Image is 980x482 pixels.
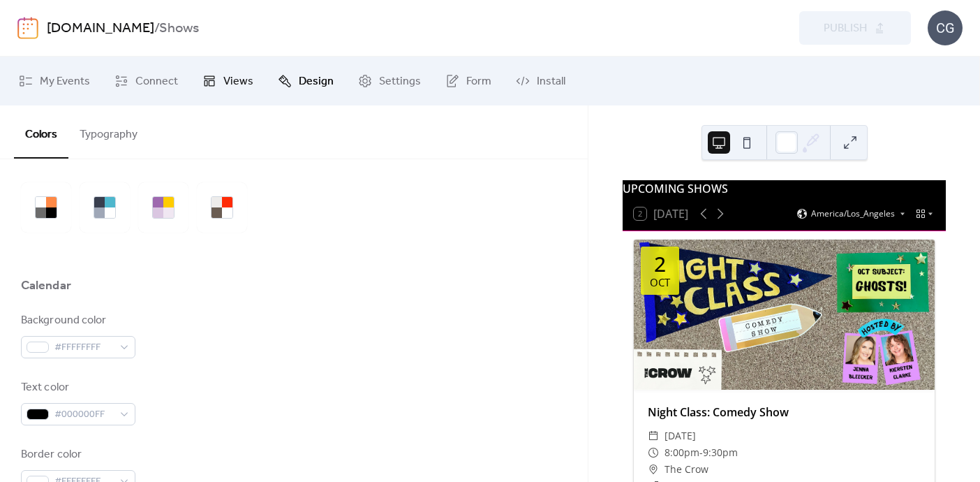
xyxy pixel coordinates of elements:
a: Views [192,62,264,100]
span: Views [223,73,253,90]
a: [DOMAIN_NAME] [47,15,154,42]
span: America/Los_Angeles [811,210,895,218]
div: Background color [21,312,133,329]
span: Settings [379,73,421,90]
div: Calendar [21,277,71,294]
b: Shows [159,15,199,42]
div: Text color [21,379,133,396]
span: Design [299,73,334,90]
span: 8:00pm [665,444,699,461]
a: Design [267,62,344,100]
span: #FFFFFFFF [54,339,113,356]
span: The Crow [665,461,708,478]
span: 9:30pm [703,444,738,461]
a: Form [435,62,502,100]
a: Settings [348,62,431,100]
div: Border color [21,446,133,463]
b: / [154,15,159,42]
span: - [699,444,703,461]
div: Color Presets [21,147,97,164]
div: 2 [654,254,666,275]
img: logo [17,17,38,39]
div: CG [928,10,963,45]
div: ​ [648,444,659,461]
button: Typography [68,105,149,157]
span: My Events [40,73,90,90]
span: Connect [135,73,178,90]
span: Install [537,73,565,90]
button: Colors [14,105,68,159]
div: UPCOMING SHOWS [623,180,946,197]
a: My Events [8,62,101,100]
a: Night Class: Comedy Show [648,404,789,420]
a: Connect [104,62,188,100]
span: Form [466,73,491,90]
a: Install [505,62,576,100]
div: Oct [650,277,670,288]
div: ​ [648,428,659,444]
div: ​ [648,461,659,478]
span: [DATE] [665,428,696,444]
span: #000000FF [54,407,113,423]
